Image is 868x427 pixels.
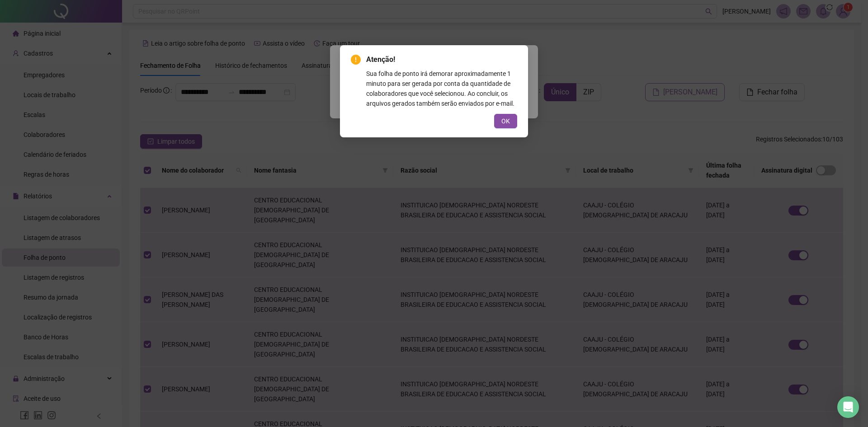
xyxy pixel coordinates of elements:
span: OK [501,116,510,126]
div: Sua folha de ponto irá demorar aproximadamente 1 minuto para ser gerada por conta da quantidade d... [366,69,517,108]
div: Open Intercom Messenger [837,396,859,418]
span: Atenção! [366,54,517,65]
span: exclamation-circle [351,55,361,65]
button: OK [494,114,517,128]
